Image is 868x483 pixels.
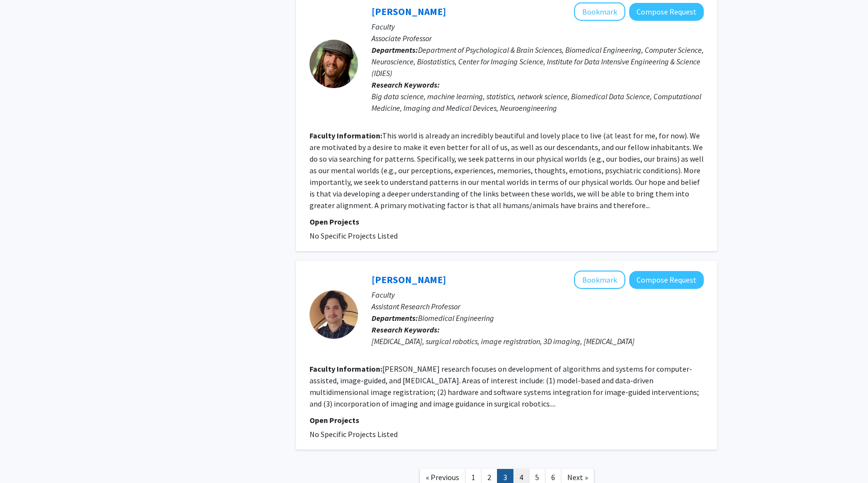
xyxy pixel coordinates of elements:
[574,271,625,289] button: Add Ali Uneri to Bookmarks
[372,91,704,114] div: Big data science, machine learning, statistics, network science, Biomedical Data Science, Computa...
[372,32,704,44] p: Associate Professor
[426,472,459,482] span: « Previous
[310,364,382,374] b: Faculty Information:
[310,131,382,140] b: Faculty Information:
[372,80,440,90] b: Research Keywords:
[372,301,704,312] p: Assistant Research Professor
[310,231,398,241] span: No Specific Projects Listed
[827,439,861,476] iframe: Chat
[567,472,588,482] span: Next »
[372,313,418,323] b: Departments:
[372,325,440,334] b: Research Keywords:
[629,3,704,21] button: Compose Request to Jovo Vogelstein
[574,2,625,21] button: Add Jovo Vogelstein to Bookmarks
[372,21,704,32] p: Faculty
[372,45,704,78] span: Department of Psychological & Brain Sciences, Biomedical Engineering, Computer Science, Neuroscie...
[310,364,699,408] fg-read-more: [PERSON_NAME] research focuses on development of algorithms and systems for computer-assisted, im...
[372,289,704,301] p: Faculty
[310,216,704,227] p: Open Projects
[372,5,446,17] a: [PERSON_NAME]
[372,335,704,347] div: [MEDICAL_DATA], surgical robotics, image registration, 3D imaging, [MEDICAL_DATA]
[372,45,418,55] b: Departments:
[310,131,704,210] fg-read-more: This world is already an incredibly beautiful and lovely place to live (at least for me, for now)...
[418,313,494,323] span: Biomedical Engineering
[310,429,398,439] span: No Specific Projects Listed
[372,273,446,286] a: [PERSON_NAME]
[310,414,704,426] p: Open Projects
[629,271,704,289] button: Compose Request to Ali Uneri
